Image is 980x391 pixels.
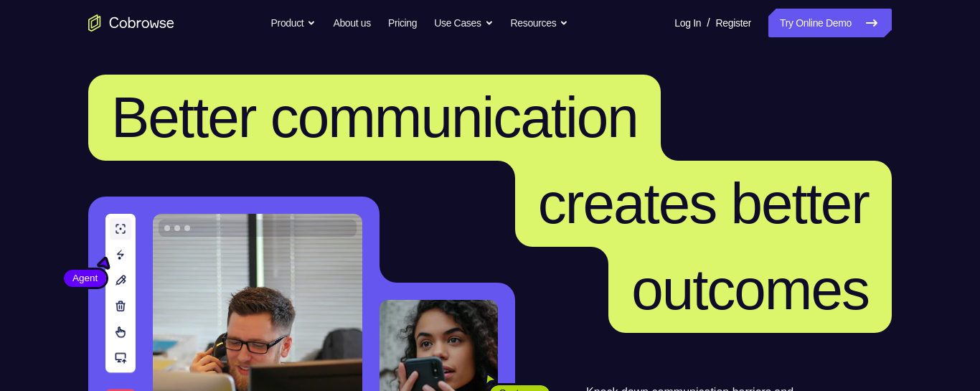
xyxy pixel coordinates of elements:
button: Use Cases [434,9,493,37]
span: creates better [538,171,869,235]
a: Try Online Demo [768,9,892,37]
span: outcomes [631,258,869,321]
span: Better communication [111,85,638,149]
a: Register [716,9,751,37]
a: Go to the home page [88,14,174,32]
a: Pricing [388,9,417,37]
a: Log In [674,9,701,37]
button: Product [271,9,316,37]
a: About us [333,9,370,37]
button: Resources [511,9,569,37]
span: / [707,14,710,32]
